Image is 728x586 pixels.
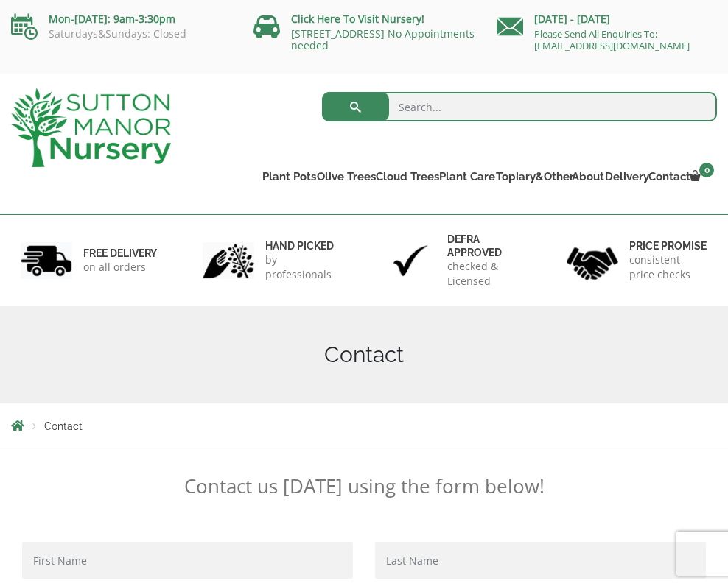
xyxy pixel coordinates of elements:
img: 3.jpg [385,242,436,280]
p: on all orders [83,260,157,275]
a: Olive Trees [313,166,372,187]
img: 2.jpg [203,242,254,280]
nav: Breadcrumbs [11,420,717,431]
p: [DATE] - [DATE] [497,10,717,28]
a: Cloud Trees [372,166,435,187]
h6: Price promise [629,239,707,253]
a: [STREET_ADDRESS] No Appointments needed [291,27,475,52]
p: Mon-[DATE]: 9am-3:30pm [11,10,231,28]
a: 0 [688,166,717,187]
a: Click Here To Visit Nursery! [291,12,424,26]
a: About [570,166,602,187]
a: Contact [646,166,688,187]
p: checked & Licensed [447,259,525,289]
img: 1.jpg [21,242,72,280]
span: Contact [44,420,83,432]
span: 0 [699,163,714,177]
p: by professionals [265,253,343,282]
p: Saturdays&Sundays: Closed [11,28,231,40]
a: Please Send All Enquiries To: [EMAIL_ADDRESS][DOMAIN_NAME] [534,27,690,52]
a: Plant Care [435,166,491,187]
a: Plant Pots [259,166,313,187]
h6: Defra approved [447,233,525,259]
a: Topiary&Other [491,166,570,187]
input: Search... [322,92,717,121]
input: First Name [22,542,353,579]
p: consistent price checks [629,253,707,282]
h6: FREE DELIVERY [83,247,157,260]
h1: Contact [11,342,717,368]
p: Contact us [DATE] using the form below! [11,474,717,498]
img: logo [11,88,171,167]
h6: hand picked [265,239,343,253]
input: Last Name [375,542,706,579]
img: 4.jpg [567,238,618,283]
a: Delivery [602,166,646,187]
